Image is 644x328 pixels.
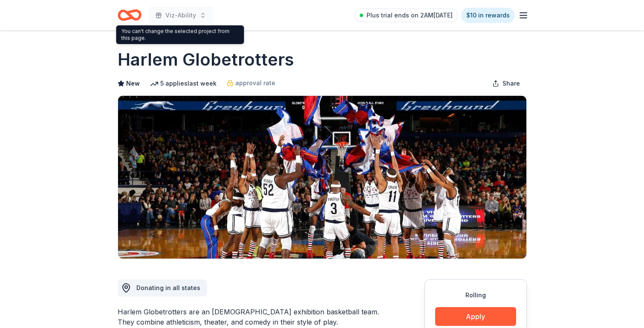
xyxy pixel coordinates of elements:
span: Donating in all states [136,284,200,291]
div: Rolling [435,290,516,300]
a: approval rate [227,78,275,88]
div: 5 applies last week [150,78,217,89]
h1: Harlem Globetrotters [118,48,294,72]
a: Plus trial ends on 2AM[DATE] [355,9,458,22]
span: Viz-Ability [165,10,196,20]
a: Home [118,5,142,25]
button: Viz-Ability [148,7,213,24]
img: Image for Harlem Globetrotters [118,96,526,259]
div: Harlem Globetrotters are an [DEMOGRAPHIC_DATA] exhibition basketball team. They combine athletici... [118,307,384,327]
span: New [126,78,140,89]
span: Plus trial ends on 2AM[DATE] [367,10,453,20]
button: Share [485,75,527,92]
span: approval rate [235,78,275,88]
div: You can't change the selected project from this page. [116,26,244,44]
span: Share [502,78,520,89]
button: Apply [435,307,516,326]
a: $10 in rewards [461,8,515,23]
